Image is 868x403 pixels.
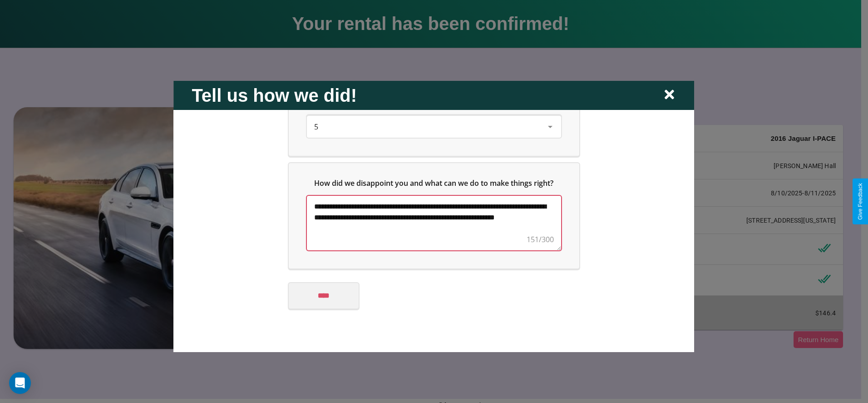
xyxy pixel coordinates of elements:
div: Give Feedback [857,183,863,220]
div: On a scale from 0 to 10, how likely are you to recommend us to a friend or family member? [307,115,561,137]
span: 5 [314,121,318,131]
div: 151/300 [527,234,554,244]
div: On a scale from 0 to 10, how likely are you to recommend us to a friend or family member? [289,72,579,155]
h2: Tell us how we did! [192,85,357,105]
span: How did we disappoint you and what can we do to make things right? [315,178,554,188]
div: Open Intercom Messenger [9,372,31,394]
